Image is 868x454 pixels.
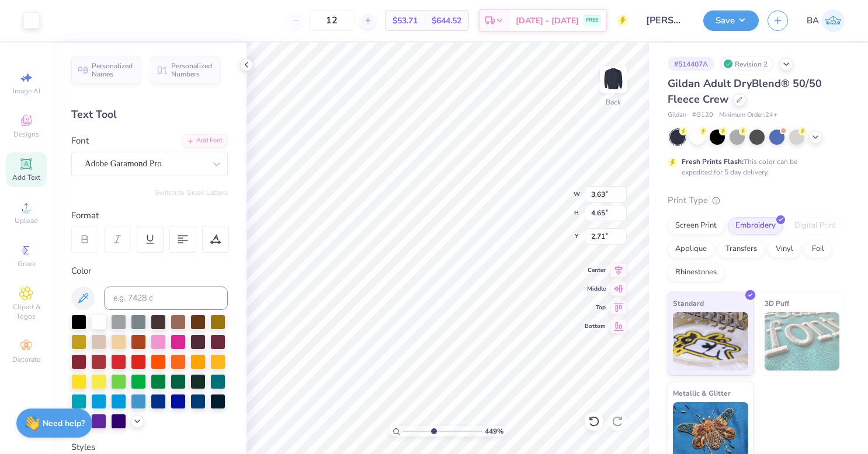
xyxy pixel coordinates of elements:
span: Gildan [668,110,686,120]
img: Standard [673,312,748,371]
div: Print Type [668,194,845,207]
div: Format [71,209,229,222]
input: e.g. 7428 c [104,287,228,310]
span: Personalized Numbers [171,62,213,78]
span: $644.52 [432,15,461,27]
span: Standard [673,297,704,309]
div: Text Tool [71,107,228,123]
span: Top [585,303,606,312]
span: Greek [18,259,36,268]
div: Digital Print [787,217,843,235]
div: Applique [668,240,714,258]
label: Font [71,134,89,148]
span: # G120 [692,110,713,120]
span: Gildan Adult DryBlend® 50/50 Fleece Crew [668,76,822,106]
div: Color [71,264,228,278]
span: Upload [15,216,38,225]
img: Back [602,68,625,91]
span: FREE [586,16,598,25]
img: 3D Puff [765,312,840,371]
strong: Need help? [43,418,85,429]
div: Rhinestones [668,264,724,281]
span: Minimum Order: 24 + [719,110,777,120]
span: Bottom [585,322,606,330]
div: Embroidery [728,217,783,235]
button: Save [703,11,759,31]
div: Add Font [182,134,228,148]
span: Add Text [12,173,40,182]
div: Back [606,97,621,107]
span: Middle [585,285,606,293]
span: 449 % [485,426,504,436]
div: Transfers [718,240,765,258]
span: Clipart & logos [6,302,47,321]
span: 3D Puff [765,297,789,309]
strong: Fresh Prints Flash: [682,157,744,166]
div: Vinyl [768,240,801,258]
span: Image AI [13,86,40,96]
span: $53.71 [393,15,418,27]
span: [DATE] - [DATE] [516,15,579,27]
div: # 514407A [668,57,714,71]
span: Personalized Names [92,62,133,78]
span: Decorate [12,355,40,364]
input: Untitled Design [637,9,695,32]
input: – – [309,10,355,31]
div: Foil [804,240,832,258]
span: Designs [13,130,39,139]
a: BA [807,9,845,32]
span: BA [807,14,819,27]
div: Revision 2 [720,57,774,71]
div: Styles [71,441,228,454]
div: This color can be expedited for 5 day delivery. [682,156,825,177]
span: Center [585,266,606,274]
img: Beth Anne Fox [822,9,845,32]
span: Metallic & Glitter [673,387,731,399]
button: Switch to Greek Letters [155,188,228,197]
div: Screen Print [668,217,724,235]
